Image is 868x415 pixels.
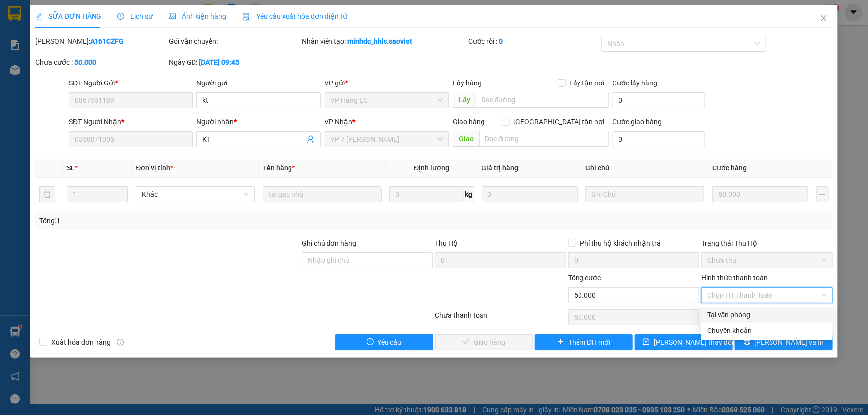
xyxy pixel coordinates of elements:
[302,36,467,47] div: Nhân viên tạo:
[414,164,449,172] span: Định lượng
[136,164,173,172] span: Đơn vị tính
[263,186,382,202] input: VD: Bàn, Ghế
[242,13,250,21] img: icon
[816,186,829,202] button: plus
[5,8,55,58] img: logo.jpg
[35,36,167,47] div: [PERSON_NAME]:
[378,337,402,348] span: Yêu cầu
[613,118,662,126] label: Cước giao hàng
[302,252,433,268] input: Ghi chú đơn hàng
[52,58,240,120] h2: VP Nhận: VP Hàng LC
[169,36,300,47] div: Gói vận chuyển:
[643,338,650,346] span: save
[712,164,747,172] span: Cước hàng
[707,253,827,268] span: Chưa thu
[707,309,827,320] div: Tại văn phòng
[39,215,335,226] div: Tổng: 1
[117,339,124,346] span: info-circle
[133,8,240,24] b: [DOMAIN_NAME]
[307,135,315,143] span: user-add
[331,132,443,147] span: VP 7 Phạm Văn Đồng
[654,337,733,348] span: [PERSON_NAME] thay đổi
[568,337,610,348] span: Thêm ĐH mới
[613,131,705,147] input: Cước giao hàng
[335,334,433,350] button: exclamation-circleYêu cầu
[476,92,609,108] input: Dọc đường
[810,5,838,33] button: Close
[464,186,474,202] span: kg
[196,116,320,127] div: Người nhận
[325,118,353,126] span: VP Nhận
[242,12,347,20] span: Yêu cầu xuất hóa đơn điện tử
[535,334,633,350] button: plusThêm ĐH mới
[47,337,115,348] span: Xuất hóa đơn hàng
[479,131,609,147] input: Dọc đường
[453,131,479,147] span: Giao
[263,164,295,172] span: Tên hàng
[510,116,609,127] span: [GEOGRAPHIC_DATA] tận nơi
[576,238,665,249] span: Phí thu hộ khách nhận trả
[701,274,768,282] label: Hình thức thanh toán
[199,58,239,66] b: [DATE] 09:45
[367,338,374,346] span: exclamation-circle
[435,334,533,350] button: checkGiao hàng
[35,12,101,20] span: SỬA ĐƠN HÀNG
[820,14,828,22] span: close
[482,164,519,172] span: Giá trị hàng
[74,58,96,66] b: 50.000
[302,239,357,247] label: Ghi chú đơn hàng
[557,338,564,346] span: plus
[35,13,42,20] span: edit
[90,37,124,45] b: A161CZFG
[67,164,75,172] span: SL
[39,186,55,202] button: delete
[434,310,568,327] div: Chưa thanh toán
[348,37,413,45] b: minhdc_hhlc.saoviet
[707,325,827,336] div: Chuyển khoản
[169,12,226,20] span: Ảnh kiện hàng
[453,118,484,126] span: Giao hàng
[735,334,833,350] button: printer[PERSON_NAME] và In
[331,93,443,108] span: VP Hàng LC
[613,79,658,87] label: Cước lấy hàng
[325,78,449,88] div: VP gửi
[69,78,193,88] div: SĐT Người Gửi
[196,78,320,88] div: Người gửi
[169,57,300,68] div: Ngày GD:
[117,12,153,20] span: Lịch sử
[635,334,733,350] button: save[PERSON_NAME] thay đổi
[453,79,482,87] span: Lấy hàng
[69,116,193,127] div: SĐT Người Nhận
[60,23,121,40] b: Sao Việt
[435,239,458,247] span: Thu Hộ
[499,37,503,45] b: 0
[453,92,476,108] span: Lấy
[35,57,167,68] div: Chưa cước :
[744,338,751,346] span: printer
[568,274,601,282] span: Tổng cước
[468,36,599,47] div: Cước rồi :
[613,92,705,108] input: Cước lấy hàng
[142,187,249,202] span: Khác
[585,186,704,202] input: Ghi Chú
[712,186,808,202] input: 0
[117,13,124,20] span: clock-circle
[707,288,827,303] span: Chọn HT Thanh Toán
[5,58,80,74] h2: RG7SUQ48
[581,159,708,178] th: Ghi chú
[755,337,824,348] span: [PERSON_NAME] và In
[482,186,578,202] input: 0
[169,13,176,20] span: picture
[566,78,609,88] span: Lấy tận nơi
[701,238,833,249] div: Trạng thái Thu Hộ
